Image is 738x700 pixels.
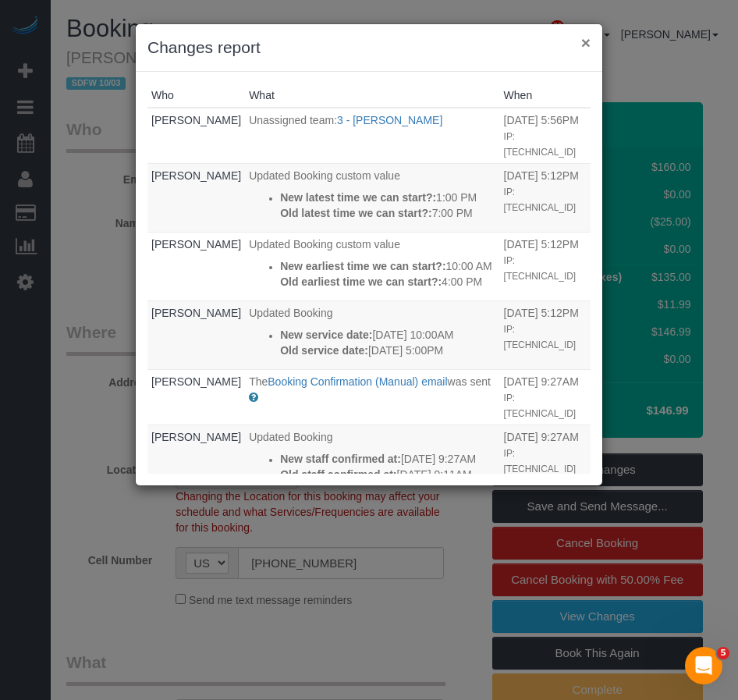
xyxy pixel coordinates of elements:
strong: New earliest time we can start?: [280,260,445,272]
span: Updated Booking custom value [249,169,400,182]
td: When [500,163,591,232]
a: 3 - [PERSON_NAME] [337,114,442,126]
a: [PERSON_NAME] [151,238,241,251]
small: IP: [TECHNICAL_ID] [504,187,577,213]
td: When [500,300,591,369]
p: 4:00 PM [280,274,495,290]
strong: New staff confirmed at: [280,453,401,465]
td: What [245,163,499,232]
button: × [581,34,591,51]
td: What [245,425,499,493]
a: [PERSON_NAME] [151,431,241,443]
p: [DATE] 10:00AM [280,327,495,343]
strong: Old service date: [280,344,368,357]
td: Who [147,108,245,163]
span: Updated Booking [249,307,332,319]
a: [PERSON_NAME] [151,114,241,126]
p: 7:00 PM [280,205,495,221]
small: IP: [TECHNICAL_ID] [504,131,577,158]
p: [DATE] 5:00PM [280,343,495,358]
td: What [245,232,499,300]
span: Updated Booking [249,431,332,443]
small: IP: [TECHNICAL_ID] [504,393,577,419]
small: IP: [TECHNICAL_ID] [504,255,577,282]
td: What [245,108,499,163]
td: Who [147,232,245,300]
th: What [245,84,499,108]
small: IP: [TECHNICAL_ID] [504,324,577,350]
a: Booking Confirmation (Manual) email [268,375,447,388]
td: What [245,369,499,425]
td: When [500,369,591,425]
a: [PERSON_NAME] [151,307,241,319]
p: 1:00 PM [280,190,495,205]
span: 5 [717,647,729,659]
p: 10:00 AM [280,258,495,274]
strong: New service date: [280,329,372,341]
iframe: Intercom live chat [685,647,722,684]
span: Unassigned team: [249,114,337,126]
strong: Old earliest time we can start?: [280,275,442,288]
span: The [249,375,268,388]
sui-modal: Changes report [136,24,602,485]
a: [PERSON_NAME] [151,169,241,182]
strong: Old staff confirmed at: [280,468,396,481]
td: When [500,425,591,493]
strong: Old latest time we can start?: [280,207,432,219]
td: When [500,232,591,300]
span: Updated Booking custom value [249,238,400,251]
th: When [500,84,591,108]
p: [DATE] 9:11AM [280,467,495,482]
td: Who [147,300,245,369]
h3: Changes report [147,36,591,59]
th: Who [147,84,245,108]
strong: New latest time we can start?: [280,191,436,204]
td: When [500,108,591,163]
td: Who [147,369,245,425]
a: [PERSON_NAME] [151,375,241,388]
p: [DATE] 9:27AM [280,451,495,467]
td: Who [147,163,245,232]
td: Who [147,425,245,493]
span: was sent [448,375,491,388]
small: IP: [TECHNICAL_ID] [504,448,577,474]
td: What [245,300,499,369]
